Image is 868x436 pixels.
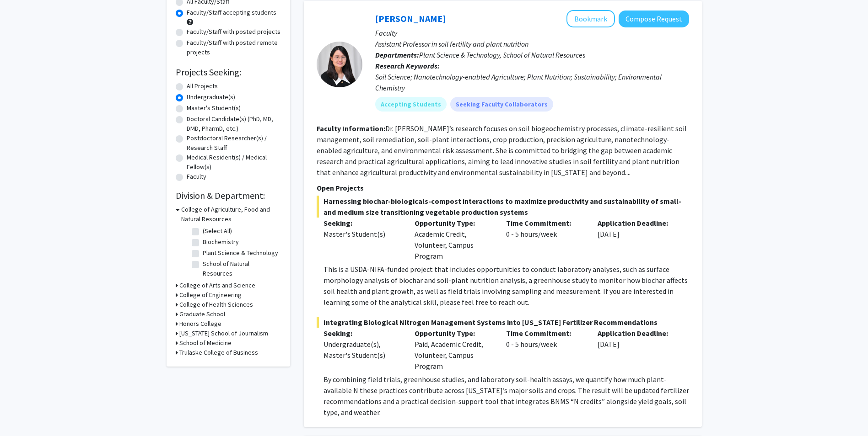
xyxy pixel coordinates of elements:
h3: Graduate School [179,309,225,319]
b: Research Keywords: [375,61,440,70]
label: Postdoctoral Researcher(s) / Research Staff [187,133,281,153]
label: All Projects [187,81,218,91]
p: Time Commitment: [506,328,584,339]
p: Time Commitment: [506,218,584,229]
p: Application Deadline: [598,328,675,339]
p: Seeking: [323,218,401,229]
h3: Trulaske College of Business [179,348,258,357]
iframe: Chat [7,395,39,429]
label: Plant Science & Technology [203,248,278,258]
p: By combining field trials, greenhouse studies, and laboratory soil-health assays, we quantify how... [323,374,689,418]
span: Plant Science & Technology, School of Natural Resources [419,50,585,59]
h3: School of Medicine [179,338,232,348]
b: Faculty Information: [317,124,385,133]
div: Master's Student(s) [323,229,401,239]
span: Integrating Biological Nitrogen Management Systems into [US_STATE] Fertilizer Recommendations [317,317,689,328]
p: Faculty [375,27,689,38]
p: Seeking: [323,328,401,339]
div: Paid, Academic Credit, Volunteer, Campus Program [408,328,499,372]
h2: Projects Seeking: [176,67,281,78]
a: [PERSON_NAME] [375,13,446,24]
label: Doctoral Candidate(s) (PhD, MD, DMD, PharmD, etc.) [187,114,281,133]
div: Undergraduate(s), Master's Student(s) [323,339,401,361]
label: Faculty/Staff accepting students [187,8,276,17]
div: [DATE] [591,218,682,261]
p: Open Projects [317,182,689,193]
label: Faculty/Staff with posted projects [187,27,280,37]
div: 0 - 5 hours/week [499,218,591,261]
h3: College of Arts and Science [179,281,255,290]
p: This is a USDA-NIFA-funded project that includes opportunities to conduct laboratory analyses, su... [323,264,689,308]
p: Opportunity Type: [415,218,492,229]
h3: [US_STATE] School of Journalism [179,329,268,338]
p: Opportunity Type: [415,328,492,339]
label: Master's Student(s) [187,103,241,113]
label: Undergraduate(s) [187,92,235,102]
p: Application Deadline: [598,218,675,229]
label: School of Natural Resources [203,259,279,278]
div: 0 - 5 hours/week [499,328,591,372]
label: Medical Resident(s) / Medical Fellow(s) [187,153,281,172]
h3: College of Agriculture, Food and Natural Resources [181,205,281,224]
label: Biochemistry [203,237,239,247]
label: Faculty/Staff with posted remote projects [187,38,281,57]
h3: Honors College [179,319,221,329]
mat-chip: Seeking Faculty Collaborators [450,97,553,112]
button: Add Xiaoping Xin to Bookmarks [566,10,615,27]
h3: College of Engineering [179,290,242,300]
div: Academic Credit, Volunteer, Campus Program [408,218,499,261]
p: Assistant Professor in soil fertility and plant nutrition [375,38,689,49]
div: Soil Science; Nanotechnology-enabled Agriculture; Plant Nutrition; Sustainability; Environmental ... [375,71,689,93]
b: Departments: [375,50,419,59]
h2: Division & Department: [176,190,281,201]
label: Faculty [187,172,206,181]
mat-chip: Accepting Students [375,97,447,112]
h3: College of Health Sciences [179,300,253,309]
span: Harnessing biochar-biologicals-compost interactions to maximize productivity and sustainability o... [317,196,689,218]
div: [DATE] [591,328,682,372]
button: Compose Request to Xiaoping Xin [619,11,689,27]
label: (Select All) [203,226,232,236]
fg-read-more: Dr. [PERSON_NAME]’s research focuses on soil biogeochemistry processes, climate-resilient soil ma... [317,124,687,177]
